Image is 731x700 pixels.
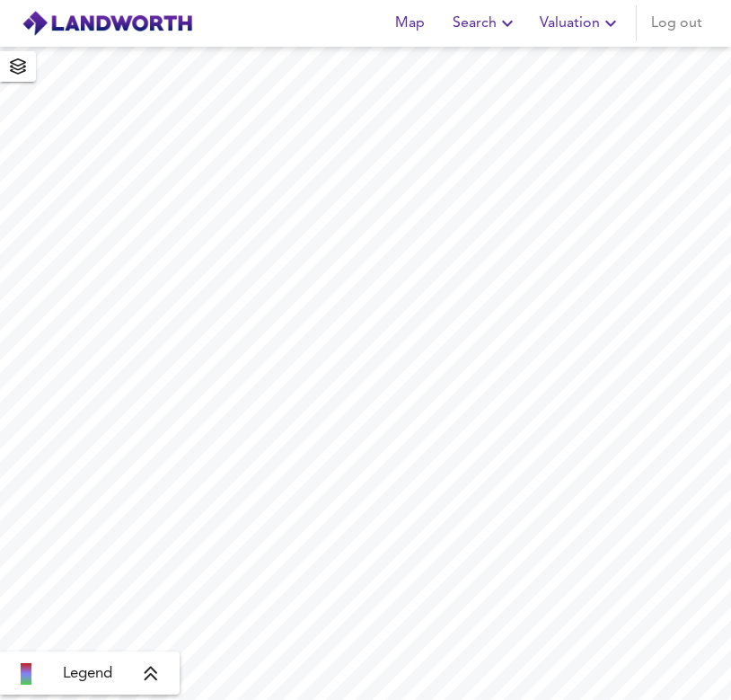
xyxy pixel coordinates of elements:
span: Valuation [540,11,621,36]
span: Log out [651,11,702,36]
button: Search [445,5,525,41]
button: Valuation [533,5,629,41]
span: Map [388,11,431,36]
span: Search [453,11,518,36]
img: logo [22,10,193,37]
button: Map [381,5,438,41]
button: Log out [644,5,709,41]
span: Legend [63,663,112,685]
